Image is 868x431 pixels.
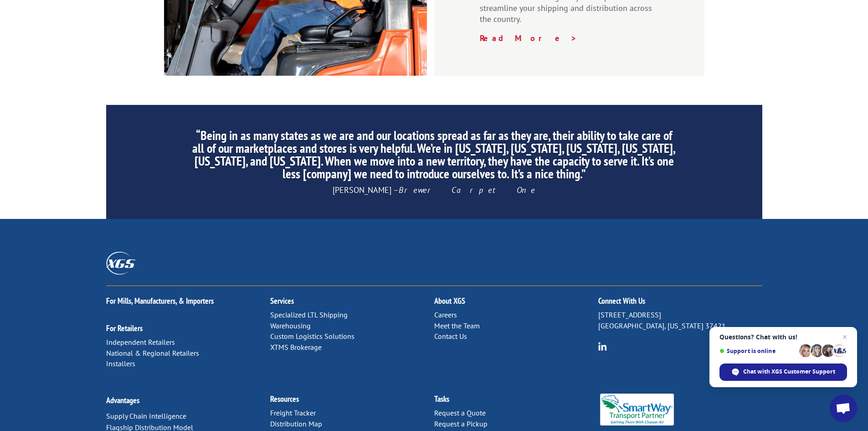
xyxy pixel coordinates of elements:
a: For Retailers [106,323,143,333]
a: Freight Tracker [270,408,316,417]
img: Smartway_Logo [598,394,676,426]
h2: “Being in as many states as we are and our locations spread as far as they are, their ability to ... [191,129,676,185]
span: Questions? Chat with us! [719,333,847,341]
a: Careers [434,310,457,319]
span: [PERSON_NAME] – [333,185,535,195]
span: Chat with XGS Customer Support [743,368,835,376]
h2: Tasks [434,395,598,408]
a: About XGS [434,296,465,306]
a: Meet the Team [434,321,480,330]
img: XGS_Logos_ALL_2024_All_White [106,252,135,274]
h2: Connect With Us [598,297,762,310]
a: For Mills, Manufacturers, & Importers [106,296,214,306]
a: National & Regional Retailers [106,348,199,358]
a: Resources [270,394,299,404]
div: Open chat [830,395,857,422]
span: Support is online [719,348,796,354]
a: Distribution Map [270,419,322,428]
a: Read More > [480,33,577,43]
a: Custom Logistics Solutions [270,332,354,341]
a: Specialized LTL Shipping [270,310,348,319]
em: Brewer Carpet One [399,185,535,195]
a: Advantages [106,395,139,405]
span: Close chat [839,332,850,343]
a: Independent Retailers [106,338,175,347]
div: Chat with XGS Customer Support [719,363,847,381]
a: Supply Chain Intelligence [106,411,186,421]
a: Warehousing [270,321,311,330]
img: group-6 [598,342,607,351]
a: XTMS Brokerage [270,343,322,352]
a: Request a Quote [434,408,486,417]
p: [STREET_ADDRESS] [GEOGRAPHIC_DATA], [US_STATE] 37421 [598,310,762,332]
a: Installers [106,359,135,368]
a: Request a Pickup [434,419,488,428]
a: Contact Us [434,332,467,341]
a: Services [270,296,294,306]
